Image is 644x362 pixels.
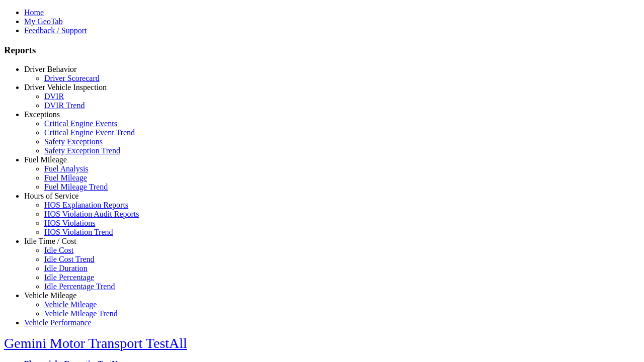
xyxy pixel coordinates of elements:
[44,146,120,155] a: Safety Exception Trend
[44,210,139,218] a: HOS Violation Audit Reports
[44,228,113,236] a: HOS Violation Trend
[44,255,95,263] a: Idle Cost Trend
[24,318,92,327] a: Vehicle Performance
[24,8,44,17] a: Home
[44,101,85,110] a: DVIR Trend
[44,173,87,182] a: Fuel Mileage
[44,119,117,128] a: Critical Engine Events
[44,264,88,273] a: Idle Duration
[44,201,128,209] a: HOS Explanation Reports
[44,309,118,318] a: Vehicle Mileage Trend
[44,273,94,282] a: Idle Percentage
[24,26,87,35] a: Feedback / Support
[44,246,73,254] a: Idle Cost
[24,65,76,73] a: Driver Behavior
[4,45,640,56] h3: Reports
[44,300,97,309] a: Vehicle Mileage
[24,155,67,164] a: Fuel Mileage
[44,164,89,173] a: Fuel Analysis
[24,192,78,200] a: Hours of Service
[44,128,135,137] a: Critical Engine Event Trend
[24,83,107,92] a: Driver Vehicle Inspection
[44,92,64,101] a: DVIR
[24,17,63,26] a: My GeoTab
[44,219,95,227] a: HOS Violations
[24,237,76,245] a: Idle Time / Cost
[24,291,76,300] a: Vehicle Mileage
[44,74,100,82] a: Driver Scorecard
[24,110,60,119] a: Exceptions
[44,137,103,146] a: Safety Exceptions
[4,335,187,351] a: Gemini Motor Transport TestAll
[44,183,108,191] a: Fuel Mileage Trend
[44,282,115,291] a: Idle Percentage Trend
